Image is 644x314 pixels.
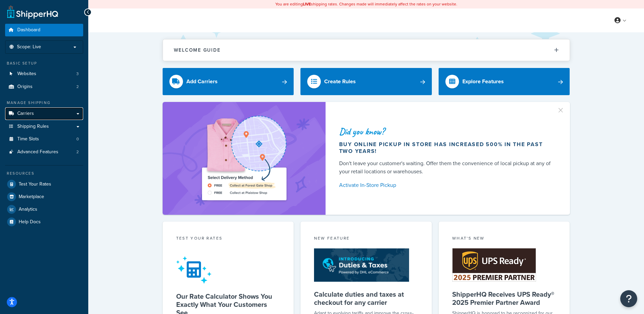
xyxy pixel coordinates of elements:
div: Manage Shipping [5,100,83,106]
h5: ShipperHQ Receives UPS Ready® 2025 Premier Partner Award [452,290,556,307]
div: Test your rates [176,235,280,243]
span: Test Your Rates [19,181,51,187]
span: Marketplace [19,194,44,200]
a: Create Rules [300,68,432,95]
a: Websites3 [5,68,83,80]
span: 0 [76,136,79,142]
a: Shipping Rules [5,120,83,133]
span: Websites [17,71,36,77]
span: Carriers [17,111,34,117]
div: Basic Setup [5,60,83,66]
a: Add Carriers [163,68,294,95]
span: 3 [76,71,79,77]
li: Websites [5,68,83,80]
div: Resources [5,171,83,176]
a: Analytics [5,203,83,215]
div: New Feature [314,235,418,243]
span: Origins [17,84,33,90]
li: Advanced Features [5,146,83,158]
span: Advanced Features [17,149,58,155]
b: LIVE [303,1,311,7]
a: Activate In-Store Pickup [339,180,554,190]
a: Time Slots0 [5,133,83,145]
a: Dashboard [5,24,83,36]
span: Analytics [19,207,37,212]
span: Help Docs [19,219,41,225]
span: Scope: Live [17,44,41,50]
div: What's New [452,235,556,243]
div: Add Carriers [186,77,218,86]
a: Test Your Rates [5,178,83,190]
span: Time Slots [17,136,39,142]
h2: Welcome Guide [174,48,221,53]
span: 2 [76,84,79,90]
a: Help Docs [5,216,83,228]
div: Buy online pickup in store has increased 500% in the past two years! [339,141,554,155]
span: Dashboard [17,27,40,33]
a: Carriers [5,107,83,120]
span: 2 [76,149,79,155]
div: Explore Features [462,77,504,86]
a: Marketplace [5,191,83,203]
h5: Calculate duties and taxes at checkout for any carrier [314,290,418,307]
div: Don't leave your customer's waiting. Offer them the convenience of local pickup at any of your re... [339,159,554,176]
button: Open Resource Center [620,290,637,307]
a: Origins2 [5,81,83,93]
div: Create Rules [324,77,356,86]
div: Did you know? [339,127,554,136]
a: Explore Features [439,68,570,95]
button: Welcome Guide [163,39,570,61]
li: Origins [5,81,83,93]
span: Shipping Rules [17,124,49,129]
img: ad-shirt-map-b0359fc47e01cab431d101c4b569394f6a03f54285957d908178d52f29eb9668.png [183,112,306,205]
a: Advanced Features2 [5,146,83,158]
li: Time Slots [5,133,83,145]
